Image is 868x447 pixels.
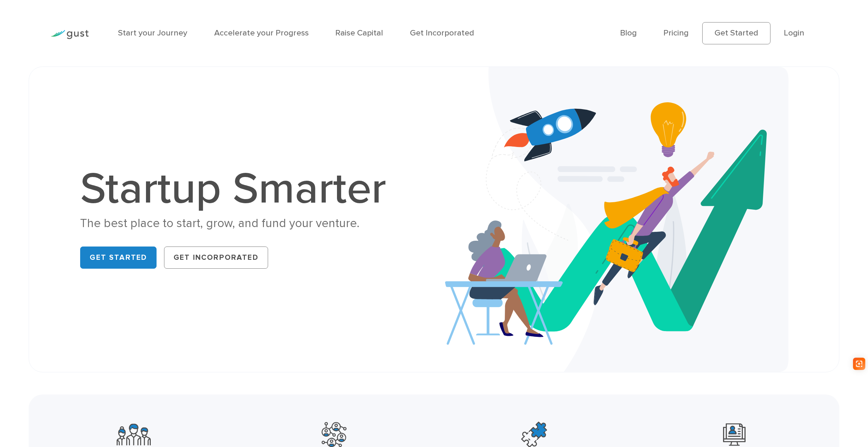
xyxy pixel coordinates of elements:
a: Get Started [80,247,157,269]
a: Start your Journey [118,28,187,38]
a: Get Incorporated [410,28,474,38]
a: Pricing [663,28,689,38]
div: The best place to start, grow, and fund your venture. [80,215,399,232]
a: Get Started [702,22,770,44]
a: Accelerate your Progress [214,28,309,38]
a: Login [784,28,804,38]
h1: Startup Smarter [80,167,399,211]
img: Startup Smarter Hero [445,67,789,372]
img: Gust Logo [50,30,89,39]
a: Raise Capital [335,28,383,38]
a: Get Incorporated [164,247,268,269]
a: Blog [620,28,637,38]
